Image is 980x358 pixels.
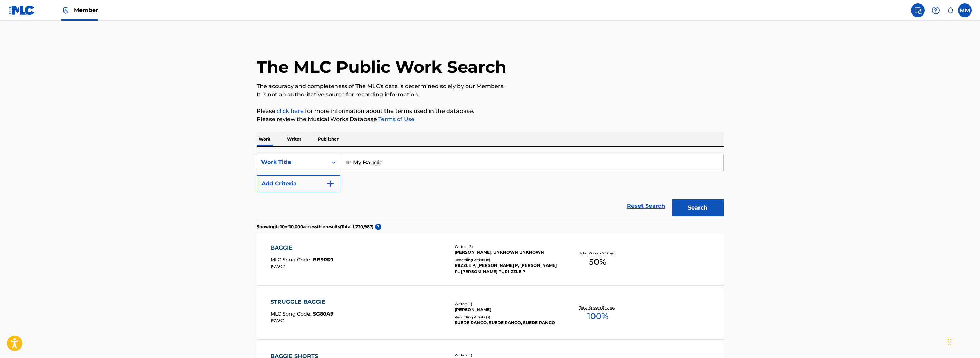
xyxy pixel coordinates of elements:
p: Please for more information about the terms used in the database. [257,107,724,115]
a: BAGGIEMLC Song Code:BB9RRJISWC:Writers (2)[PERSON_NAME], UNKNOWN UNKNOWNRecording Artists (8)RIIZ... [257,233,724,285]
p: Total Known Shares: [579,305,616,310]
a: Terms of Use [377,116,415,123]
p: Showing 1 - 10 of 10,000 accessible results (Total 1,730,987 ) [257,224,373,230]
a: Public Search [911,3,925,17]
h1: The MLC Public Work Search [257,57,506,77]
img: help [932,6,940,14]
span: 50 % [589,256,606,268]
div: BAGGIE [270,244,333,252]
div: RIIZZLE P, [PERSON_NAME] P, [PERSON_NAME] P., [PERSON_NAME] P., RIIZZLE P [455,262,559,275]
button: Search [672,199,724,216]
span: 100 % [587,310,608,322]
span: ISWC : [270,318,287,324]
div: Writers ( 1 ) [455,301,559,307]
div: Drag [948,332,952,352]
iframe: Chat Widget [945,325,980,358]
span: ? [375,224,381,230]
p: Total Known Shares: [579,251,616,256]
div: Work Title [261,158,323,166]
div: STRUGGLE BAGGIE [270,298,333,306]
span: ISWC : [270,263,287,270]
div: [PERSON_NAME], UNKNOWN UNKNOWN [455,249,559,255]
button: Add Criteria [257,175,340,192]
p: Work [257,132,273,146]
span: MLC Song Code : [270,311,313,317]
img: search [914,6,922,14]
p: Publisher [316,132,341,146]
p: It is not an authoritative source for recording information. [257,90,724,99]
span: BB9RRJ [313,257,333,263]
div: Recording Artists ( 3 ) [455,315,559,320]
img: Top Rightsholder [61,6,70,14]
p: The accuracy and completeness of The MLC's data is determined solely by our Members. [257,82,724,90]
p: Please review the Musical Works Database [257,115,724,124]
img: 9d2ae6d4665cec9f34b9.svg [326,180,335,188]
a: click here [277,108,304,114]
div: Recording Artists ( 8 ) [455,257,559,262]
a: STRUGGLE BAGGIEMLC Song Code:SG80A9ISWC:Writers (1)[PERSON_NAME]Recording Artists (3)SUEDE RANGO,... [257,288,724,339]
div: Help [929,3,943,17]
div: [PERSON_NAME] [455,307,559,313]
div: SUEDE RANGO, SUEDE RANGO, SUEDE RANGO [455,320,559,326]
div: Writers ( 1 ) [455,352,559,358]
iframe: Resource Center [961,242,980,297]
span: Member [74,6,98,14]
p: Writer [285,132,303,146]
form: Search Form [257,154,724,220]
span: SG80A9 [313,311,333,317]
img: MLC Logo [8,5,35,15]
div: Notifications [947,7,954,14]
a: Reset Search [624,199,668,214]
span: MLC Song Code : [270,257,313,263]
div: Writers ( 2 ) [455,244,559,249]
div: User Menu [958,3,972,17]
